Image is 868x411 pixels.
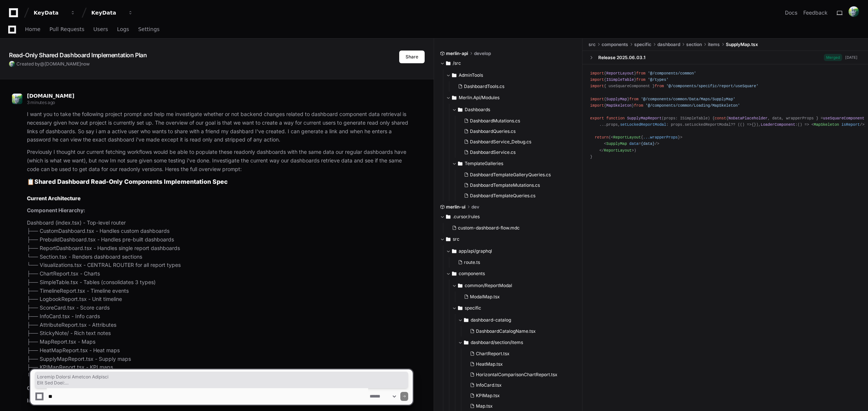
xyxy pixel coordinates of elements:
button: src [440,233,577,245]
span: ReportLayout [604,148,632,153]
button: AdminTools [446,69,577,81]
span: DashboardService.cs [470,149,516,155]
span: SupplyMap.tsx [726,42,758,48]
button: DashboardMutations.cs [461,116,572,126]
span: Loremip Dolorsi Ametcon Adipisci Elit Sed Doei: 0. Tempor Inci Utlaboreetdolo Magnaali (Eni) Admi... [37,374,406,386]
a: Settings [138,21,159,38]
p: Dashboard (index.tsx) - Top-level router ├── CustomDashboard.tsx - Handles custom dashboards ├── ... [27,219,413,380]
span: DashboardTemplateGalleryQueries.cs [470,172,551,178]
span: items [708,42,720,48]
svg: Directory [452,93,456,102]
button: KeyData [31,6,79,19]
span: components [602,42,628,48]
span: DashboardQueries.cs [470,128,516,134]
span: import [590,71,604,76]
span: MapSkeleton [814,122,839,127]
span: from [634,103,643,108]
span: dashboard [657,42,680,48]
span: MapSkeleton [606,103,632,108]
button: dashboard/section/items [458,337,577,348]
span: Home [25,27,40,31]
span: src [589,42,596,48]
span: @ [40,61,45,67]
button: DashboardTemplateQueries.cs [461,191,572,201]
span: section [686,42,702,48]
span: data [629,141,639,146]
span: LoaderComponent [761,122,795,127]
span: now [81,61,90,67]
div: Release 2025.06.03.1 [598,55,645,61]
span: () => [798,122,809,127]
strong: Shared Dashboard Read-Only Components Implementation Spec [34,178,228,185]
button: DashboardService.cs [461,147,572,158]
span: [DOMAIN_NAME] [45,61,81,67]
button: dashboard-catalog [458,314,577,326]
button: DashboardTemplateGalleryQueries.cs [461,170,572,180]
span: Users [94,27,108,31]
button: common/ReportModal [452,280,577,292]
span: ...wrapperProps [643,135,678,140]
svg: Directory [452,247,456,256]
span: Settings [138,27,159,31]
svg: Directory [446,212,450,221]
span: dev [471,204,479,210]
span: Merlin.Api/Modules [459,95,499,101]
span: AdminTools [459,72,483,78]
span: SupplyMapReport [627,116,661,121]
button: DashboardService_Debug.cs [461,137,572,147]
p: I want you to take the following project prompt and help me investigate whether or not backend ch... [27,110,413,144]
button: DashboardQueries.cs [461,126,572,137]
span: app/api/graphql [459,248,492,254]
span: return [595,135,609,140]
span: ChartReport.tsx [476,351,510,357]
span: dashboard/section/items [471,340,523,345]
button: specific [452,302,577,314]
span: () => [740,122,752,127]
span: '@/components/common/Data/Maps/SupplyMap' [641,97,736,101]
span: /src [453,60,461,66]
button: app/api/graphql [446,245,577,257]
a: Docs [785,9,797,16]
button: route.ts [455,257,572,268]
span: DashboardService_Debug.cs [470,139,531,145]
span: '@/components/specific/report/useSquare' [666,84,758,88]
div: [DATE] [845,55,858,60]
button: Share [399,51,425,63]
span: ModalMap.tsx [470,294,500,300]
button: custom-dashboard-flow.mdc [449,223,572,233]
svg: Directory [464,316,468,325]
span: components [459,271,485,277]
span: common/ReportModal [465,283,512,289]
button: ChartReport.tsx [467,348,572,359]
button: Dashboards [452,104,577,116]
span: SupplyMap [606,97,627,101]
span: DashboardCatalogName.tsx [476,328,536,334]
span: useSquareComponent [823,116,865,121]
span: specific [634,42,651,48]
span: export [590,116,604,121]
button: DashboardCatalogName.tsx [467,326,572,337]
svg: Directory [452,269,456,278]
span: specific [465,305,481,311]
button: Merlin.Api/Modules [446,92,577,104]
svg: Directory [452,71,456,80]
a: Logs [117,21,129,38]
span: '@/types' [648,77,668,82]
span: props: ISimpleTable [664,116,708,121]
button: .cursor/rules [440,211,577,223]
img: ACg8ocIResxbXmkj8yi8MXd9khwmIcCagy_aFmaABQjz70hz5r7uuJU=s96-c [12,94,22,104]
span: develop [474,51,491,57]
span: import [590,97,604,101]
span: .cursor/rules [453,214,480,220]
span: Created by [16,61,90,67]
span: Dashboards [465,107,490,113]
span: setLockedReportModal [685,122,731,127]
span: from [655,84,664,88]
iframe: Open customer support [844,386,864,407]
span: {data} [641,141,655,146]
svg: Directory [458,304,462,313]
strong: Component Hierarchy: [27,207,85,213]
span: ISimpleTable [606,77,634,82]
span: SupplyMap [606,141,627,146]
span: DashboardMutations.cs [470,118,520,124]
